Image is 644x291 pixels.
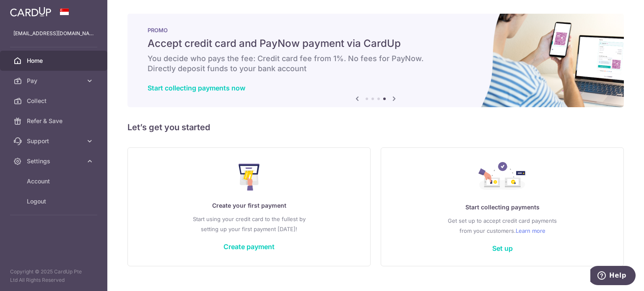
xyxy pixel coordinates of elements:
p: PROMO [148,27,604,33]
span: Home [27,57,82,65]
p: Get set up to accept credit card payments from your customers. [398,216,607,236]
img: Collect Payment [478,162,526,192]
span: Collect [27,97,82,105]
p: [EMAIL_ADDRESS][DOMAIN_NAME] [13,29,94,38]
p: Create your first payment [145,201,353,211]
h6: You decide who pays the fee: Credit card fee from 1%. No fees for PayNow. Directly deposit funds ... [148,54,604,74]
iframe: Opens a widget where you can find more information [590,266,636,287]
span: Settings [27,157,82,165]
img: CardUp [10,7,51,17]
a: Start collecting payments now [148,84,245,92]
a: Create payment [223,242,275,251]
span: Support [27,137,82,145]
span: Account [27,177,82,185]
span: Refer & Save [27,117,82,125]
a: Learn more [516,226,545,236]
h5: Accept credit card and PayNow payment via CardUp [148,37,604,50]
span: Logout [27,197,82,206]
p: Start collecting payments [398,202,607,212]
span: Pay [27,77,82,85]
img: Make Payment [239,164,260,191]
h5: Let’s get you started [127,121,624,134]
a: Set up [492,244,513,252]
img: paynow Banner [127,13,624,107]
p: Start using your credit card to the fullest by setting up your first payment [DATE]! [145,214,353,234]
